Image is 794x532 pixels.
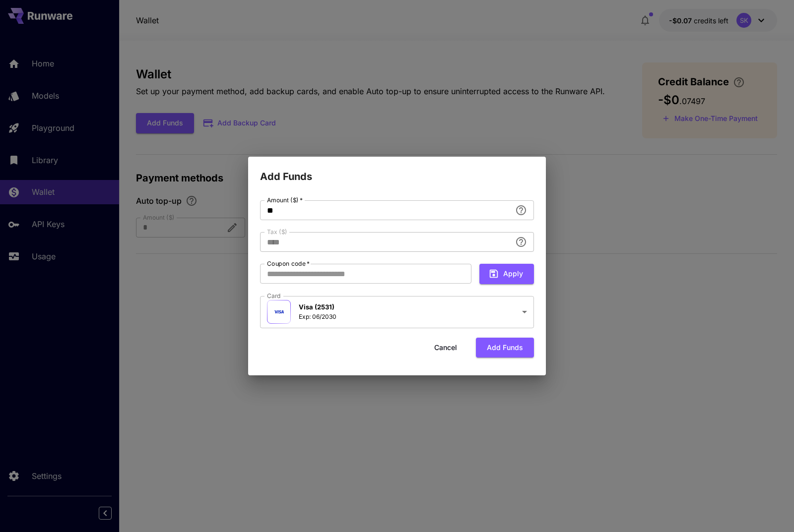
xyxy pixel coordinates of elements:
[299,312,336,321] p: Exp: 06/2030
[299,302,336,312] p: Visa (2531)
[267,228,287,236] label: Tax ($)
[423,338,468,358] button: Cancel
[248,157,546,184] h2: Add Funds
[267,259,310,268] label: Coupon code
[267,196,303,204] label: Amount ($)
[267,292,281,300] label: Card
[476,338,534,358] button: Add funds
[479,264,534,284] button: Apply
